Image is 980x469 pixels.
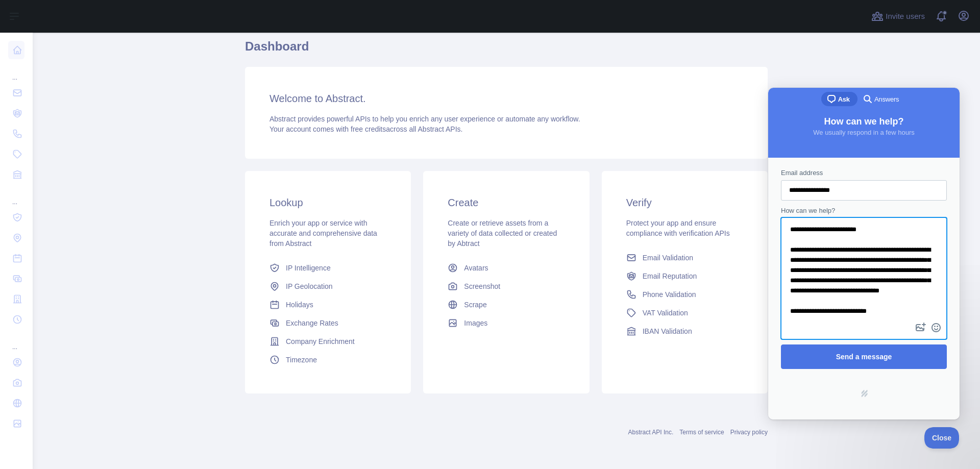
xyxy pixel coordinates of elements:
span: Exchange Rates [286,318,338,328]
span: Create or retrieve assets from a variety of data collected or created by Abtract [448,219,557,248]
h3: Verify [626,195,743,210]
a: IP Geolocation [265,277,390,295]
a: Privacy policy [730,429,768,436]
span: Images [464,318,487,328]
div: ... [8,61,24,82]
a: IBAN Validation [622,322,747,340]
span: VAT Validation [643,308,688,318]
button: Invite users [869,8,927,24]
a: Email Validation [622,249,747,267]
a: Scrape [444,295,569,314]
iframe: Help Scout Beacon - Live Chat, Contact Form, and Knowledge Base [768,88,960,419]
span: Scrape [464,300,486,310]
span: IP Geolocation [286,281,333,291]
span: Enrich your app or service with accurate and comprehensive data from Abstract [269,219,377,248]
div: ... [8,331,24,351]
span: Email Validation [643,253,693,263]
a: Timezone [265,351,390,369]
span: free credits [351,125,386,133]
h1: Dashboard [245,38,768,63]
a: Holidays [265,295,390,314]
iframe: Help Scout Beacon - Close [924,427,960,449]
a: Company Enrichment [265,332,390,351]
h3: Welcome to Abstract. [269,91,743,106]
h3: Lookup [269,195,386,210]
span: Email Reputation [643,271,697,281]
span: IBAN Validation [643,326,692,336]
a: IP Intelligence [265,259,390,277]
a: Terms of service [679,429,724,436]
span: Screenshot [464,281,500,291]
a: Email Reputation [622,267,747,285]
a: Images [444,314,569,332]
span: Your account comes with across all Abstract APIs. [269,125,462,133]
a: Phone Validation [622,285,747,304]
h3: Create [448,195,565,210]
span: IP Intelligence [286,263,331,273]
span: Timezone [286,355,317,365]
a: Exchange Rates [265,314,390,332]
span: Holidays [286,300,313,310]
a: VAT Validation [622,304,747,322]
span: Invite users [886,11,925,22]
span: Protect your app and ensure compliance with verification APIs [626,219,730,237]
a: Screenshot [444,277,569,295]
span: Avatars [464,263,488,273]
a: Avatars [444,259,569,277]
div: ... [8,186,24,206]
a: Abstract API Inc. [628,429,674,436]
span: Abstract provides powerful APIs to help you enrich any user experience or automate any workflow. [269,115,580,123]
span: Phone Validation [643,289,696,300]
span: Company Enrichment [286,336,355,347]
